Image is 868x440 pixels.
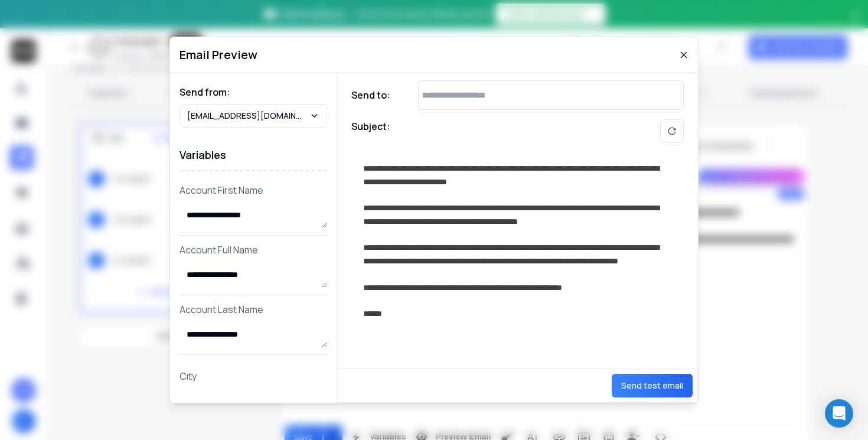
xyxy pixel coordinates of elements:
h1: Variables [180,139,327,171]
h1: Email Preview [180,47,257,63]
h1: Subject: [351,119,390,143]
p: City [180,369,327,383]
h1: Send to: [351,88,399,102]
p: Account Full Name [180,243,327,257]
button: Send test email [612,374,693,397]
div: Open Intercom Messenger [825,399,853,428]
p: Account Last Name [180,302,327,317]
h1: Send from: [180,85,327,99]
p: Account First Name [180,183,327,197]
p: [EMAIL_ADDRESS][DOMAIN_NAME] [187,110,309,122]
